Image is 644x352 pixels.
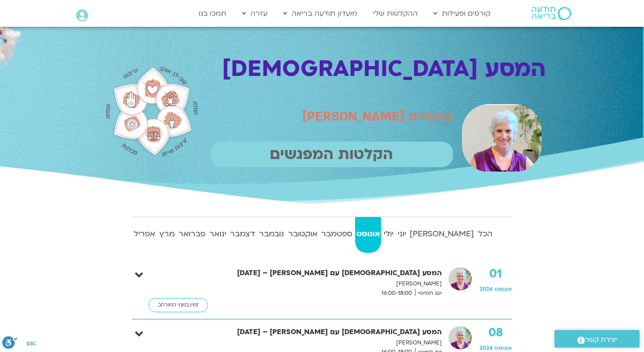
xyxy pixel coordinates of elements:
strong: הכל [477,227,493,241]
strong: מרץ [158,227,176,241]
span: 2024 [479,285,492,293]
a: אוגוסט [355,217,381,253]
a: אוקטובר [287,217,318,253]
strong: המסע [DEMOGRAPHIC_DATA] עם [PERSON_NAME] – [DATE] [207,267,442,279]
strong: יוני [396,227,407,241]
strong: דצמבר [229,227,256,241]
a: ההקלטות שלי [369,5,422,22]
p: [PERSON_NAME] [207,279,442,289]
strong: ספטמבר [320,227,354,241]
a: יולי [383,217,395,253]
a: ינואר [208,217,228,253]
strong: המסע [DEMOGRAPHIC_DATA] עם [PERSON_NAME] – [DATE] [207,326,442,338]
span: אוגוסט [495,344,512,352]
strong: 08 [479,326,512,339]
a: מועדון תודעה בריאה [279,5,362,22]
h1: המסע [DEMOGRAPHIC_DATA] [205,56,546,82]
a: אפריל [133,217,157,253]
a: נובמבר [258,217,285,253]
a: מרץ [158,217,176,253]
strong: 01 [479,267,512,281]
a: [PERSON_NAME] [409,217,475,253]
span: יום חמישי [415,289,442,298]
strong: אפריל [133,227,157,241]
a: זמין במנוי המורחב [148,298,208,312]
a: פברואר [178,217,207,253]
a: יוני [396,217,407,253]
a: עזרה [237,5,272,22]
strong: נובמבר [258,227,285,241]
strong: אוגוסט [355,227,381,241]
a: תמכו בנו [194,5,231,22]
span: יצירת קשר [585,334,617,346]
strong: ינואר [208,227,228,241]
img: תודעה בריאה [532,7,571,20]
span: אוגוסט [495,285,512,293]
strong: אוקטובר [287,227,318,241]
strong: [PERSON_NAME] [409,227,475,241]
strong: יולי [383,227,395,241]
span: 2024 [479,344,492,352]
a: יצירת קשר [555,330,640,348]
span: בהנחיית [PERSON_NAME] [302,108,453,125]
p: [PERSON_NAME] [207,338,442,348]
p: הקלטות המפגשים [210,142,453,167]
strong: פברואר [178,227,207,241]
a: דצמבר [229,217,256,253]
span: 16:00-18:00 [378,289,415,298]
a: הכל [477,217,493,253]
a: ספטמבר [320,217,354,253]
a: קורסים ופעילות [429,5,495,22]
